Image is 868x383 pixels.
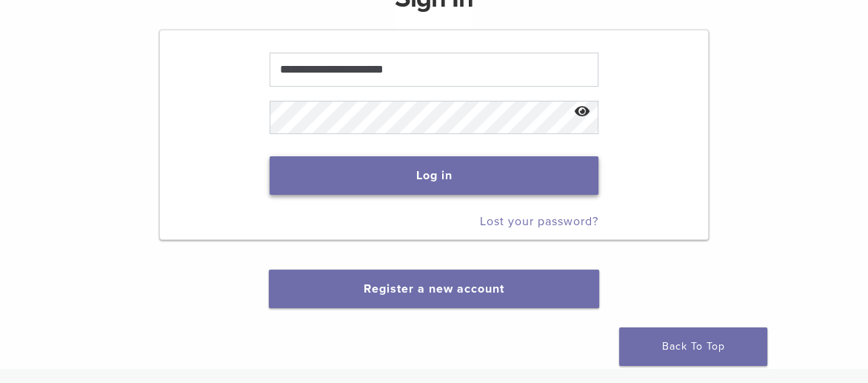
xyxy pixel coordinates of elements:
a: Register a new account [364,282,504,296]
a: Lost your password? [480,214,598,229]
a: Back To Top [619,327,767,366]
button: Log in [270,156,598,195]
button: Register a new account [269,270,598,308]
button: Show password [567,93,598,131]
